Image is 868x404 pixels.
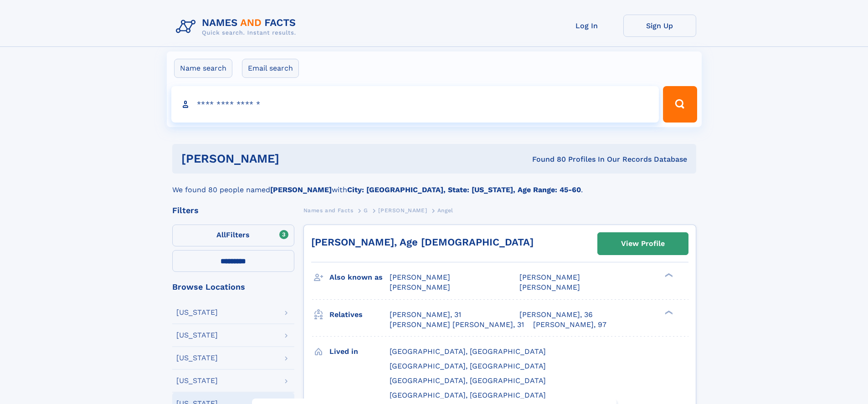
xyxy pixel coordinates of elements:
[390,320,524,330] a: [PERSON_NAME] [PERSON_NAME], 31
[621,233,665,254] div: View Profile
[390,310,461,320] a: [PERSON_NAME], 31
[390,273,450,281] span: [PERSON_NAME]
[663,272,673,278] div: ❯
[406,154,687,164] div: Found 80 Profiles In Our Records Database
[172,206,294,215] div: Filters
[171,86,659,123] input: search input
[216,230,226,239] span: All
[390,347,546,356] span: [GEOGRAPHIC_DATA], [GEOGRAPHIC_DATA]
[329,307,390,322] h3: Relatives
[329,344,390,359] h3: Lived in
[663,309,673,315] div: ❯
[176,377,218,384] div: [US_STATE]
[270,185,332,194] b: [PERSON_NAME]
[364,205,368,216] a: G
[172,283,294,291] div: Browse Locations
[172,15,303,39] img: Logo Names and Facts
[311,236,534,248] a: [PERSON_NAME], Age [DEMOGRAPHIC_DATA]
[364,207,368,214] span: G
[390,376,546,385] span: [GEOGRAPHIC_DATA], [GEOGRAPHIC_DATA]
[378,207,427,214] span: [PERSON_NAME]
[598,233,688,255] a: View Profile
[172,174,696,195] div: We found 80 people named with .
[176,332,218,339] div: [US_STATE]
[176,309,218,316] div: [US_STATE]
[663,86,697,123] button: Search Button
[172,225,294,246] label: Filters
[550,15,623,37] a: Log In
[378,205,427,216] a: [PERSON_NAME]
[242,59,299,78] label: Email search
[347,185,581,194] b: City: [GEOGRAPHIC_DATA], State: [US_STATE], Age Range: 45-60
[519,273,580,281] span: [PERSON_NAME]
[623,15,696,37] a: Sign Up
[519,310,593,320] a: [PERSON_NAME], 36
[519,283,580,291] span: [PERSON_NAME]
[174,59,232,78] label: Name search
[390,391,546,399] span: [GEOGRAPHIC_DATA], [GEOGRAPHIC_DATA]
[390,362,546,370] span: [GEOGRAPHIC_DATA], [GEOGRAPHIC_DATA]
[303,205,354,216] a: Names and Facts
[329,270,390,285] h3: Also known as
[533,320,606,330] a: [PERSON_NAME], 97
[176,354,218,362] div: [US_STATE]
[181,153,406,164] h1: [PERSON_NAME]
[390,283,450,291] span: [PERSON_NAME]
[437,207,453,214] span: Angel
